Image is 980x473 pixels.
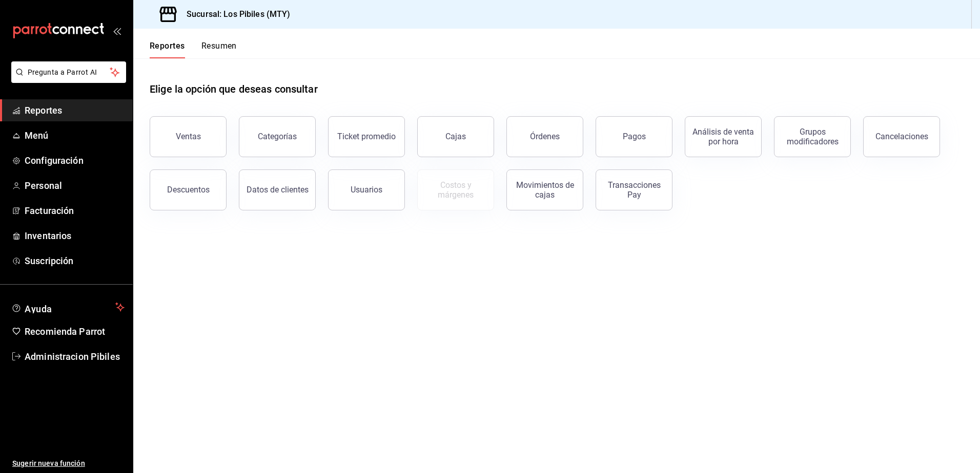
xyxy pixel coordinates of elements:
div: Usuarios [351,185,382,195]
div: navigation tabs [150,41,237,58]
h1: Elige la opción que deseas consultar [150,81,318,97]
div: Cancelaciones [875,132,928,141]
button: Cajas [417,116,494,157]
button: Transacciones Pay [596,169,672,210]
div: Categorías [258,132,297,141]
div: Grupos modificadores [781,127,844,146]
button: Grupos modificadores [774,116,851,157]
button: Ticket promedio [328,116,405,157]
button: Pagos [596,116,672,157]
a: Pregunta a Parrot AI [7,74,126,85]
button: Reportes [150,41,185,58]
div: Transacciones Pay [602,180,666,200]
button: Pregunta a Parrot AI [11,61,126,83]
span: Facturación [25,204,125,218]
button: Resumen [201,41,237,58]
button: Análisis de venta por hora [685,116,762,157]
button: Categorías [239,116,316,157]
div: Análisis de venta por hora [691,127,755,146]
span: Administracion Pibiles [25,350,125,363]
span: Pregunta a Parrot AI [28,67,110,78]
div: Datos de clientes [247,185,309,195]
span: Personal [25,179,125,192]
button: Usuarios [328,169,405,210]
div: Ticket promedio [337,132,396,141]
button: Contrata inventarios para ver este reporte [417,169,494,210]
button: Movimientos de cajas [506,169,583,210]
span: Recomienda Parrot [25,325,125,338]
button: Ventas [150,116,227,157]
button: open_drawer_menu [113,27,121,35]
span: Menú [25,128,125,142]
span: Sugerir nueva función [12,458,125,469]
button: Órdenes [506,116,583,157]
h3: Sucursal: Los Pibiles (MTY) [178,8,291,20]
span: Configuración [25,154,125,167]
div: Pagos [623,132,646,141]
span: Ayuda [25,301,111,313]
span: Suscripción [25,254,125,268]
div: Costos y márgenes [424,180,487,200]
button: Datos de clientes [239,169,316,210]
span: Reportes [25,103,125,117]
div: Órdenes [530,132,560,141]
button: Descuentos [150,169,227,210]
span: Inventarios [25,229,125,243]
div: Movimientos de cajas [513,180,577,200]
div: Ventas [176,132,201,141]
div: Descuentos [167,185,210,195]
div: Cajas [445,132,466,141]
button: Cancelaciones [863,116,940,157]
